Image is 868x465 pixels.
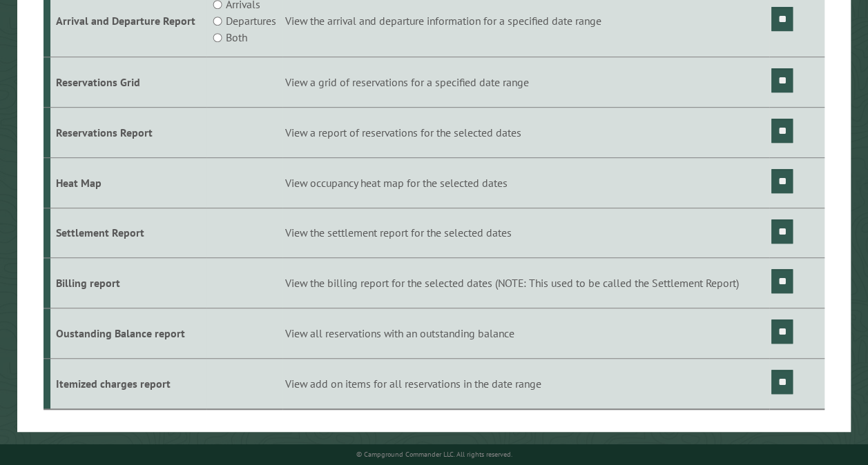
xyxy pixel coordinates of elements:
small: © Campground Commander LLC. All rights reserved. [356,450,512,459]
td: Reservations Grid [50,57,207,108]
label: Departures [226,12,276,29]
td: Itemized charges report [50,358,207,408]
td: View all reservations with an outstanding balance [282,308,769,359]
td: View a grid of reservations for a specified date range [282,57,769,108]
td: View add on items for all reservations in the date range [282,358,769,408]
td: View a report of reservations for the selected dates [282,107,769,157]
td: View the billing report for the selected dates (NOTE: This used to be called the Settlement Report) [282,258,769,308]
td: Oustanding Balance report [50,308,207,359]
td: View the settlement report for the selected dates [282,208,769,258]
td: Billing report [50,258,207,308]
td: View occupancy heat map for the selected dates [282,157,769,208]
td: Heat Map [50,157,207,208]
td: Settlement Report [50,208,207,258]
td: Reservations Report [50,107,207,157]
label: Both [226,29,247,46]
